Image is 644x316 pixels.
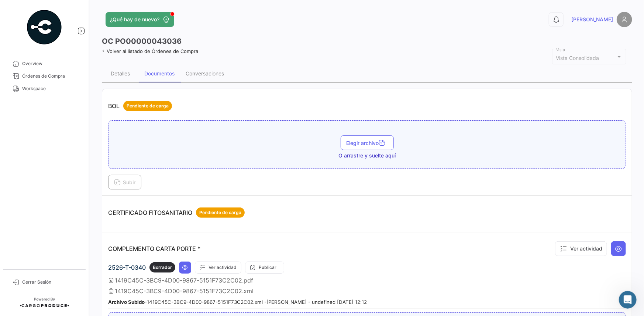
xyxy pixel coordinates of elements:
div: Profile image for Andrielle [86,12,101,26]
span: ¿Qué hay de nuevo? [110,16,159,23]
span: Inicio [29,248,45,253]
h3: OC PO00000043036 [102,36,182,46]
div: Mensaje reciente [15,105,132,113]
iframe: Intercom live chat [619,291,637,309]
img: logo [15,17,58,22]
img: placeholder-user.png [617,12,632,27]
span: [PERSON_NAME] [571,16,613,23]
div: • Hace 19h [81,124,109,131]
span: 1419C45C-3BC9-4D00-9867-5151F73C2C02.pdf [115,277,253,284]
span: Elegir archivo [347,140,388,146]
button: Elegir archivo [341,135,394,150]
span: Overview [22,60,80,67]
span: 2526-T-0340 [108,264,146,271]
div: JARLas respuestas te llegarán aquí y por correo electrónico: ✉️ [PERSON_NAME][EMAIL_ADDRESS][PERS... [8,110,140,137]
span: Órdenes de Compra [22,73,80,79]
div: Conversaciones [186,70,224,77]
div: R [20,123,29,132]
button: ¿Qué hay de nuevo? [106,12,174,27]
small: - 1419C45C-3BC9-4D00-9867-5151F73C2C02.xml - [PERSON_NAME] - undefined [DATE] 12:12 [108,299,367,305]
button: Mensajes [74,230,148,259]
div: Cargo Produce Inc. [31,124,80,131]
div: Detalles [111,70,130,77]
div: Cerrar [127,12,140,25]
p: CERTIFICADO FITOSANITARIO [108,207,245,218]
a: Workspace [6,82,83,95]
p: ¿Cómo podemos ayudarte? [15,65,133,90]
span: Las respuestas te llegarán aquí y por correo electrónico: ✉️ [PERSON_NAME][EMAIL_ADDRESS][PERSON_... [31,117,515,123]
button: Subir [108,175,141,189]
button: Ver actividad [555,241,607,256]
span: Mensajes [99,248,123,253]
div: Envíanos un mensaje [7,141,140,161]
span: Pendiente de carga [199,209,241,216]
span: 1419C45C-3BC9-4D00-9867-5151F73C2C02.xml [115,287,254,295]
div: Envíanos un mensaje [15,148,123,155]
b: Archivo Subido [108,299,145,305]
p: [PERSON_NAME] 👋 [15,52,133,65]
span: Workspace [22,85,80,92]
div: J [17,117,26,126]
a: Volver al listado de Órdenes de Compra [102,48,198,54]
div: Profile image for Juan [100,12,115,26]
p: COMPLEMENTO CARTA PORTE * [108,245,200,252]
a: Overview [6,57,83,70]
div: Documentos [144,70,175,77]
span: Pendiente de carga [127,103,169,109]
span: O arrastre y suelte aquí [338,152,396,159]
p: BOL [108,101,172,111]
img: powered-by.png [26,9,63,46]
span: Subir [114,179,135,185]
div: Mensaje recienteJARLas respuestas te llegarán aquí y por correo electrónico: ✉️ [PERSON_NAME][EMA... [7,99,140,138]
span: Cerrar Sesión [22,279,80,285]
button: Publicar [245,262,284,274]
div: A [14,123,23,132]
span: Borrador [153,264,172,271]
mat-select-trigger: Vista Consolidada [556,55,599,61]
div: Profile image for Rocio [72,12,87,26]
a: Órdenes de Compra [6,70,83,82]
button: Ver actividad [195,262,241,274]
